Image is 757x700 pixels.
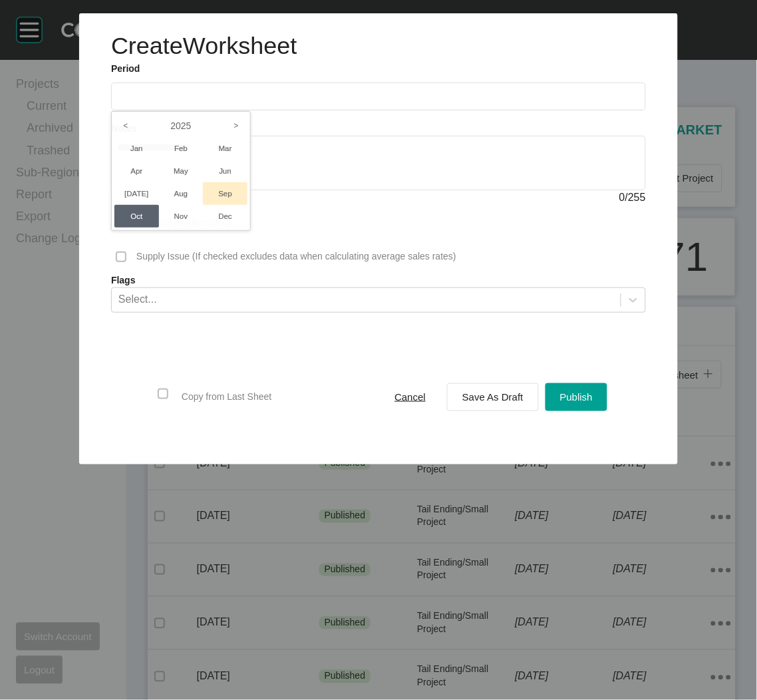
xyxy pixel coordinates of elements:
li: Dec [203,205,247,228]
li: Sep [203,182,247,205]
i: > [225,114,247,137]
li: Nov [159,205,204,228]
li: Jun [203,160,247,182]
li: Mar [203,137,247,160]
li: Feb [159,137,204,160]
li: Aug [159,182,204,205]
li: [DATE] [114,182,159,205]
li: Apr [114,160,159,182]
li: May [159,160,204,182]
i: < [114,114,137,137]
li: Oct [114,205,159,228]
label: 2025 [114,114,247,137]
li: Jan [114,137,159,160]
